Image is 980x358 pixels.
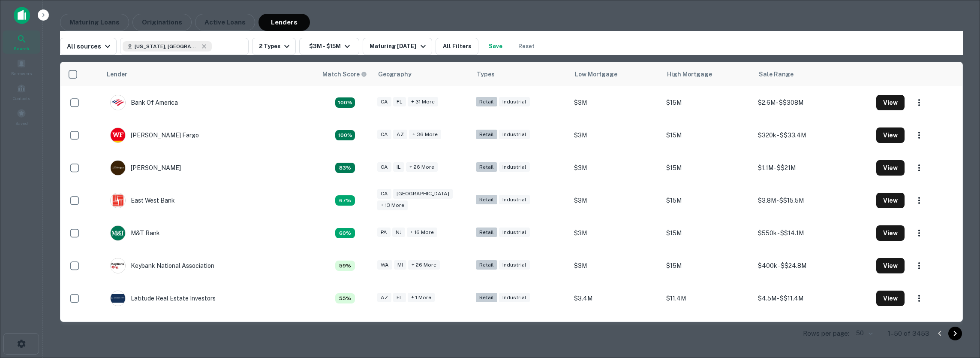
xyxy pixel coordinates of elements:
div: Lender [107,69,127,79]
td: $15M [662,217,754,249]
td: $15M [662,249,754,282]
div: Capitalize uses an advanced AI algorithm to match your search with the best lender. The match sco... [335,130,355,140]
button: All Filters [436,38,478,55]
img: picture [111,193,125,208]
div: MI [394,260,406,270]
td: $3M [570,217,661,249]
div: FL [393,97,406,107]
div: Industrial [499,130,530,140]
div: Bank Of America [110,95,178,110]
span: Saved [15,120,28,127]
div: CA [377,97,391,107]
button: $3M - $15M [299,38,359,55]
div: [GEOGRAPHIC_DATA] [393,189,453,199]
div: Industrial [499,195,530,205]
img: picture [111,95,125,110]
span: Contacts [13,95,30,102]
td: $500k - $$13M [754,315,872,347]
div: [PERSON_NAME] Fargo [110,127,199,143]
div: + 31 more [408,97,438,107]
td: $3M [570,119,661,152]
td: $4.5M - $$11.4M [754,282,872,315]
td: $15M [662,152,754,184]
td: $550k - $$14.1M [754,217,872,249]
div: Industrial [499,293,530,303]
td: $3M [570,184,661,217]
img: capitalize-icon.png [14,7,30,24]
img: picture [111,258,125,273]
div: WA [377,260,392,270]
button: Maturing Loans [60,14,129,31]
div: Industrial [499,260,530,270]
div: + 26 more [406,162,438,172]
button: Reset [513,38,540,55]
button: View [876,127,905,143]
div: High Mortgage [667,69,712,79]
h6: Match Score [322,70,365,79]
div: AZ [393,130,407,140]
div: Capitalize uses an advanced AI algorithm to match your search with the best lender. The match sco... [335,293,355,303]
div: Low Mortgage [575,69,617,79]
button: 2 Types [252,38,296,55]
td: $15M [662,86,754,119]
img: picture [111,226,125,240]
div: + 1 more [408,293,435,303]
div: Industrial [499,228,530,237]
div: Retail [476,162,497,172]
div: Retail [476,130,497,140]
button: View [876,95,905,110]
div: Capitalize uses an advanced AI algorithm to match your search with the best lender. The match sco... [335,163,355,173]
div: Capitalize uses an advanced AI algorithm to match your search with the best lender. The match sco... [335,97,355,108]
div: + 26 more [408,260,440,270]
div: Keybank National Association [110,258,214,273]
td: $3.4M [570,282,661,315]
div: NJ [392,228,405,237]
div: FL [393,293,406,303]
div: CA [377,162,391,172]
div: Capitalize uses an advanced AI algorithm to match your search with the best lender. The match sco... [322,70,367,79]
button: Go to next page [948,327,962,340]
button: View [876,258,905,273]
div: IL [393,162,404,172]
td: $1.1M - $$21M [754,152,872,184]
div: Sale Range [759,69,794,79]
div: PA [377,228,391,237]
div: Geography [378,69,412,79]
div: CA [377,189,391,199]
button: Lenders [259,14,310,31]
div: + 16 more [407,228,437,237]
button: View [876,291,905,306]
span: [US_STATE], [GEOGRAPHIC_DATA] [135,42,199,50]
button: Originations [132,14,192,31]
td: $2.6M - $$308M [754,86,872,119]
td: $400k - $$24.8M [754,249,872,282]
p: Rows per page: [803,328,849,339]
div: M&T Bank [110,225,160,241]
img: picture [111,161,125,175]
button: Save your search to get updates of matches that match your search criteria. [482,38,509,55]
div: Capitalize uses an advanced AI algorithm to match your search with the best lender. The match sco... [335,228,355,238]
span: Search [14,45,29,52]
td: $14.7M [662,315,754,347]
td: $3M [570,315,661,347]
button: View [876,160,905,176]
div: Capitalize uses an advanced AI algorithm to match your search with the best lender. The match sco... [335,261,355,271]
div: Industrial [499,162,530,172]
div: + 36 more [409,130,441,140]
div: Capitalize uses an advanced AI algorithm to match your search with the best lender. The match sco... [335,195,355,206]
div: CA [377,130,391,140]
div: [PERSON_NAME] [110,160,181,176]
button: Active Loans [195,14,255,31]
td: $11.4M [662,282,754,315]
div: East West Bank [110,193,175,208]
div: Maturing [DATE] [370,41,428,52]
iframe: Chat Widget [937,289,980,331]
td: $3M [570,152,661,184]
div: Types [477,69,495,79]
button: View [876,193,905,208]
td: $3M [570,86,661,119]
img: picture [111,291,125,306]
div: All sources [67,41,113,52]
button: View [876,225,905,241]
div: Industrial [499,97,530,107]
